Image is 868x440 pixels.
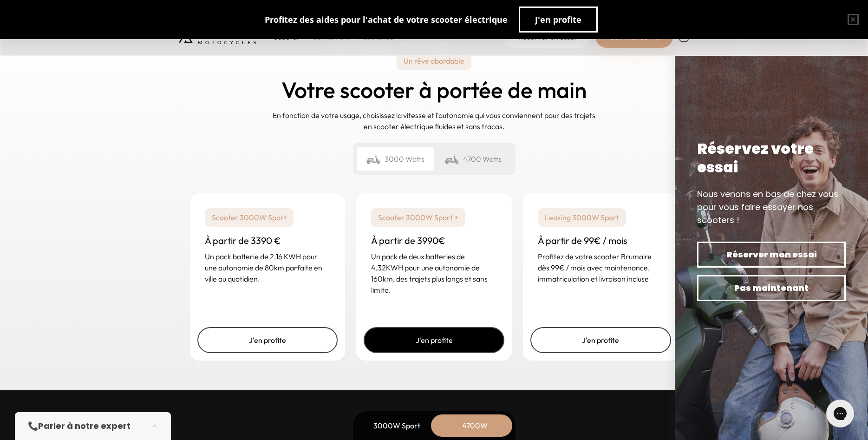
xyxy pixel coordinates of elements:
[538,208,626,227] p: Leasing 3000W Sport
[538,251,664,284] p: Profitez de votre scooter Brumaire dès 99€ / mois avec maintenance, immatriculation et livraison ...
[538,234,664,247] h3: À partir de 99€ / mois
[205,208,294,227] p: Scooter 3000W Sport
[371,251,497,296] p: Un pack de deux batteries de 4.32KWH pour une autonomie de 160km, des trajets plus longs et sans ...
[397,52,471,70] p: Un rêve abordable
[272,110,597,132] p: En fonction de votre usage, choisissez la vitesse et l'autonomie qui vous conviennent pour des tr...
[205,234,331,247] h3: À partir de 3390 €
[530,327,671,353] a: J'en profite
[822,396,859,431] iframe: Gorgias live chat messenger
[357,147,434,171] div: 3000 Watts
[281,78,587,102] h2: Votre scooter à portée de main
[197,327,338,353] a: J'en profite
[205,251,331,284] p: Un pack batterie de 2.16 KWH pour une autonomie de 80km parfaite en ville au quotidien.
[434,147,512,171] div: 4700 Watts
[371,234,497,247] h3: À partir de 3990€
[360,414,434,437] div: 3000W Sport
[371,208,465,227] p: Scooter 3000W Sport +
[438,414,512,437] div: 4700W
[364,327,504,353] a: J'en profite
